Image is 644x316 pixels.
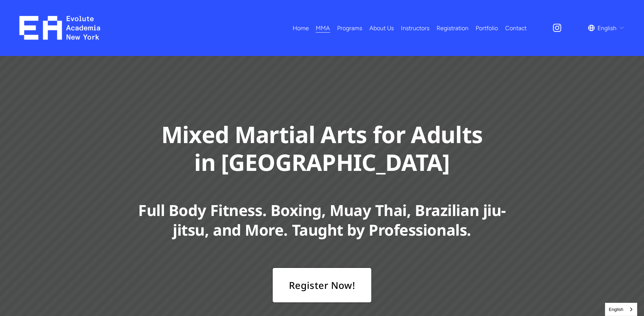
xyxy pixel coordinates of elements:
[337,23,362,34] span: Programs
[337,22,362,34] a: folder dropdown
[272,268,372,303] a: Register Now!
[369,22,394,34] a: About Us
[605,303,637,316] aside: Language selected: English
[597,23,617,34] span: English
[316,22,330,34] a: folder dropdown
[588,22,625,34] div: language picker
[552,23,562,33] a: Instagram
[505,22,527,34] a: Contact
[437,22,468,34] a: Registration
[19,16,100,40] img: EA
[138,200,506,240] strong: Full Body Fitness. Boxing, Muay Thai, Brazilian jiu-jitsu, and More. Taught by Professionals.
[605,303,637,316] a: English
[316,23,330,34] span: MMA
[161,119,489,178] strong: Mixed Martial Arts for Adults in [GEOGRAPHIC_DATA]
[293,22,309,34] a: Home
[401,22,429,34] a: Instructors
[476,22,498,34] a: Portfolio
